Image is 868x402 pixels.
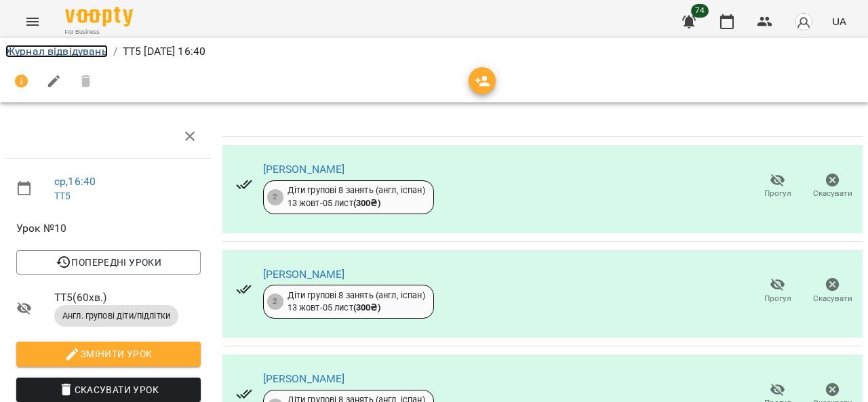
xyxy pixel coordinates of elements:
span: ТТ5 ( 60 хв. ) [54,289,201,306]
a: ТТ5 [54,190,71,201]
span: For Business [65,28,133,37]
button: UA [827,9,852,34]
a: ср , 16:40 [54,175,96,188]
b: ( 300 ₴ ) [353,302,380,313]
a: Журнал відвідувань [5,45,108,58]
button: Прогул [750,167,805,205]
button: Змінити урок [16,342,201,366]
div: 2 [267,189,283,205]
div: Діти групові 8 занять (англ, іспан) 13 жовт - 05 лист [288,289,425,315]
span: Змінити урок [27,346,190,362]
img: avatar_s.png [794,12,813,31]
span: Урок №10 [16,220,201,237]
a: [PERSON_NAME] [263,372,345,385]
span: Прогул [764,293,791,304]
button: Скасувати [805,272,860,310]
img: Voopty Logo [65,7,133,26]
div: 2 [267,294,283,310]
li: / [113,43,117,60]
button: Скасувати Урок [16,378,201,402]
button: Скасувати [805,167,860,205]
div: Діти групові 8 занять (англ, іспан) 13 жовт - 05 лист [288,184,425,209]
a: [PERSON_NAME] [263,163,345,176]
span: Скасувати [813,188,852,199]
span: UA [832,14,846,28]
span: Скасувати [813,293,852,304]
span: Скасувати Урок [27,382,190,398]
span: Прогул [764,188,791,199]
span: Англ. групові діти/підлітки [54,310,178,322]
button: Прогул [750,272,805,310]
button: Menu [16,5,49,38]
button: Попередні уроки [16,250,201,275]
span: Попередні уроки [27,254,190,270]
nav: breadcrumb [5,43,863,60]
span: 74 [691,4,709,18]
a: [PERSON_NAME] [263,268,345,281]
b: ( 300 ₴ ) [353,198,380,208]
p: ТТ5 [DATE] 16:40 [123,43,205,60]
